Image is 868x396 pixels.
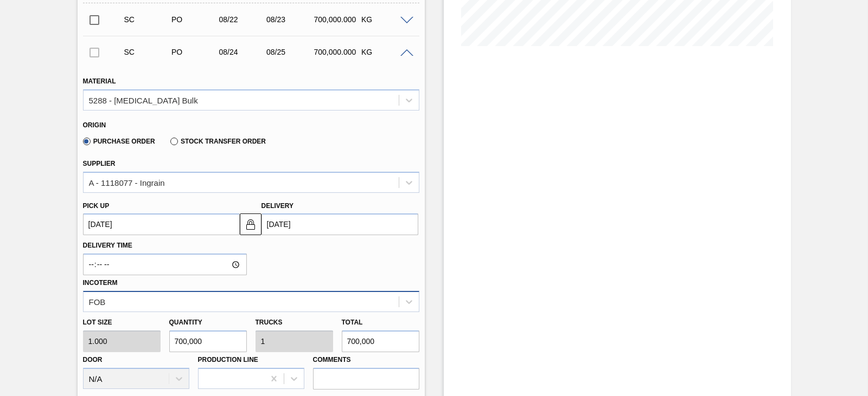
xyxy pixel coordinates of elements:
div: 700,000.000 [311,48,363,56]
label: Supplier [83,160,116,167]
div: 08/24/2025 [216,48,269,56]
img: locked [244,218,257,231]
div: FOB [89,297,106,306]
label: Pick up [83,202,110,210]
button: locked [240,213,261,235]
div: 08/25/2025 [264,48,316,56]
label: Production Line [198,356,258,363]
div: 08/23/2025 [264,15,316,24]
div: 5288 - [MEDICAL_DATA] Bulk [89,95,198,105]
label: Origin [83,121,106,129]
input: mm/dd/yyyy [83,213,240,235]
div: KG [359,15,411,24]
label: Total [342,319,363,326]
label: Delivery Time [83,238,247,254]
label: Quantity [169,319,202,326]
div: Suggestion Created [122,48,174,56]
div: KG [359,48,411,56]
label: Comments [313,352,419,368]
input: mm/dd/yyyy [261,213,418,235]
div: 700,000.000 [311,15,363,24]
div: A - 1118077 - Ingrain [89,178,165,187]
label: Incoterm [83,279,118,287]
label: Purchase Order [83,138,155,145]
div: Purchase order [169,48,221,56]
label: Material [83,77,116,85]
label: Stock Transfer Order [170,138,266,145]
div: Suggestion Created [122,15,174,24]
label: Lot size [83,315,161,330]
label: Trucks [256,319,283,326]
div: Purchase order [169,15,221,24]
label: Delivery [261,202,294,210]
div: 08/22/2025 [216,15,269,24]
label: Door [83,356,103,363]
